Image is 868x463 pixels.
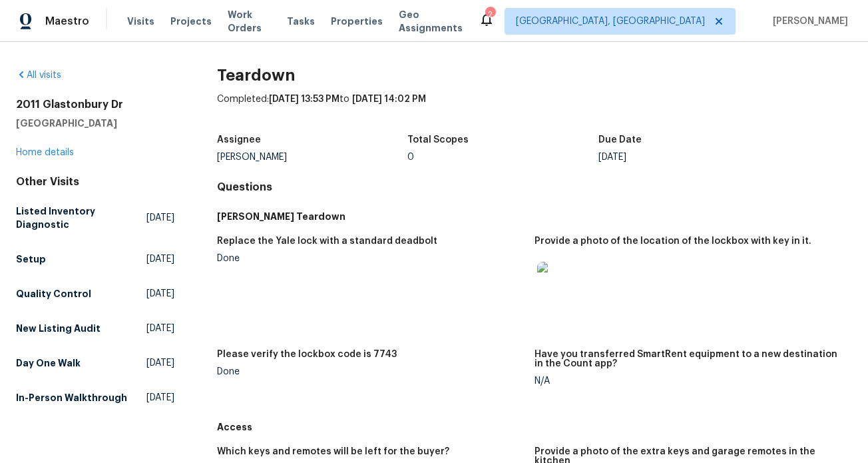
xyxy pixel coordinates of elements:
h2: 2011 Glastonbury Dr [16,98,174,111]
div: Done [217,254,524,263]
span: [DATE] [146,252,174,266]
span: Geo Assignments [399,8,463,35]
span: [DATE] 14:02 PM [352,95,426,104]
span: [DATE] [146,356,174,370]
h5: Day One Walk [16,356,81,370]
h5: Quality Control [16,287,91,300]
h5: In-Person Walkthrough [16,391,127,404]
h5: Total Scopes [407,135,469,145]
span: [DATE] [146,287,174,300]
div: Done [217,367,524,376]
span: Tasks [287,17,315,26]
span: [DATE] [146,211,174,225]
h5: [GEOGRAPHIC_DATA] [16,117,174,130]
a: In-Person Walkthrough[DATE] [16,386,174,410]
h2: Teardown [217,69,852,82]
a: New Listing Audit[DATE] [16,316,174,340]
a: Day One Walk[DATE] [16,351,174,375]
h5: New Listing Audit [16,322,101,335]
div: 0 [407,153,598,162]
span: Visits [127,15,154,28]
span: Maestro [45,15,89,28]
a: Home details [16,148,74,157]
span: [DATE] 13:53 PM [269,95,339,104]
h5: Setup [16,252,46,266]
div: [PERSON_NAME] [217,153,407,162]
h5: Which keys and remotes will be left for the buyer? [217,447,449,456]
span: [PERSON_NAME] [767,15,848,28]
div: Other Visits [16,175,174,189]
h5: Access [217,420,852,434]
a: Quality Control[DATE] [16,282,174,306]
h5: Have you transferred SmartRent equipment to a new destination in the Count app? [535,350,841,368]
div: [DATE] [598,153,789,162]
h5: Replace the Yale lock with a standard deadbolt [217,236,437,246]
h5: Listed Inventory Diagnostic [16,205,146,231]
h5: Assignee [217,135,261,145]
h5: [PERSON_NAME] Teardown [217,210,852,223]
h5: Due Date [598,135,642,145]
a: Listed Inventory Diagnostic[DATE] [16,199,174,236]
span: [GEOGRAPHIC_DATA], [GEOGRAPHIC_DATA] [516,15,705,28]
div: Completed: to [217,93,852,127]
a: Setup[DATE] [16,247,174,271]
span: Projects [170,15,212,28]
a: All visits [16,71,61,80]
span: Work Orders [228,8,271,35]
span: [DATE] [146,322,174,335]
h5: Please verify the lockbox code is 7743 [217,350,397,359]
div: N/A [535,376,841,386]
span: Properties [331,15,383,28]
span: [DATE] [146,391,174,404]
h4: Questions [217,181,852,194]
h5: Provide a photo of the location of the lockbox with key in it. [535,236,811,246]
div: 2 [485,8,495,21]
